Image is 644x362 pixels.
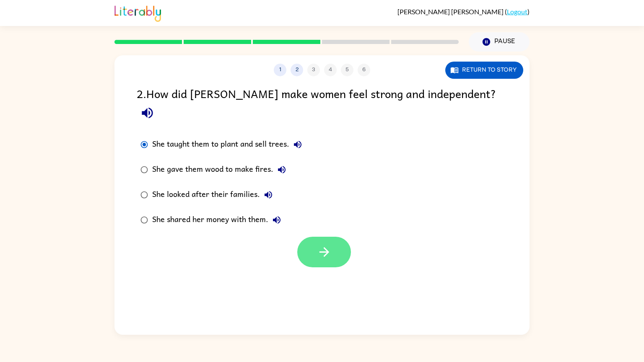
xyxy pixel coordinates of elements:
[291,64,303,76] button: 2
[152,161,290,178] div: She gave them wood to make fires.
[114,3,161,22] img: Literably
[507,8,527,16] a: Logout
[268,212,285,228] button: She shared her money with them.
[445,62,523,79] button: Return to story
[260,186,277,203] button: She looked after their families.
[152,186,277,203] div: She looked after their families.
[273,161,290,178] button: She gave them wood to make fires.
[137,85,507,124] div: 2 . How did [PERSON_NAME] make women feel strong and independent?
[397,8,530,16] div: ( )
[289,136,306,153] button: She taught them to plant and sell trees.
[469,32,530,52] button: Pause
[152,212,285,228] div: She shared her money with them.
[397,8,505,16] span: [PERSON_NAME] [PERSON_NAME]
[274,64,286,76] button: 1
[152,136,306,153] div: She taught them to plant and sell trees.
